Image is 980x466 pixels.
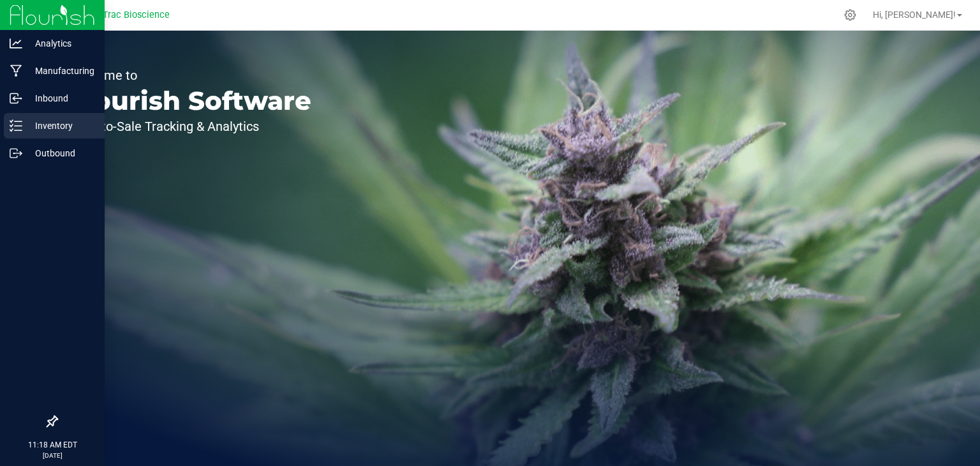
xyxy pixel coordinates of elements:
[10,119,22,132] inline-svg: Inventory
[6,439,99,451] p: 11:18 AM EDT
[10,147,22,160] inline-svg: Outbound
[22,146,99,161] p: Outbound
[91,10,170,20] span: NuTrac Bioscience
[6,451,99,460] p: [DATE]
[69,120,311,133] p: Seed-to-Sale Tracking & Analytics
[22,118,99,133] p: Inventory
[842,9,858,21] div: Manage settings
[69,88,311,114] p: Flourish Software
[69,69,311,82] p: Welcome to
[10,92,22,105] inline-svg: Inbound
[873,10,956,20] span: Hi, [PERSON_NAME]!
[22,36,99,51] p: Analytics
[22,63,99,79] p: Manufacturing
[10,37,22,50] inline-svg: Analytics
[22,91,99,106] p: Inbound
[10,64,22,77] inline-svg: Manufacturing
